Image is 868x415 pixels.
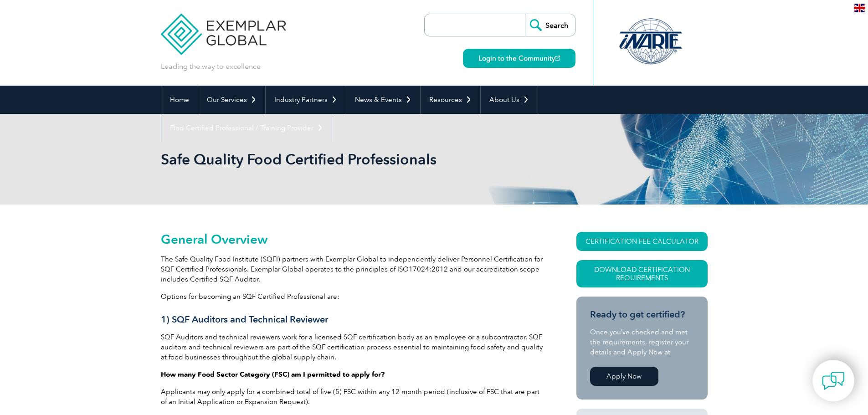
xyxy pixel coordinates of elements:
a: About Us [481,86,538,114]
img: contact-chat.png [822,369,845,392]
h3: Ready to get certified? [590,309,694,320]
a: CERTIFICATION FEE CALCULATOR [576,232,708,251]
img: open_square.png [555,56,560,61]
p: Once you’ve checked and met the requirements, register your details and Apply Now at [590,327,694,357]
a: Our Services [198,86,265,114]
a: Download Certification Requirements [576,260,708,287]
h3: 1) SQF Auditors and Technical Reviewer [161,314,544,325]
p: Leading the way to excellence [161,61,261,72]
a: Login to the Community [463,49,575,68]
p: SQF Auditors and technical reviewers work for a licensed SQF certification body as an employee or... [161,332,544,362]
input: Search [525,14,575,36]
a: Apply Now [590,367,658,386]
a: Home [161,86,198,114]
a: News & Events [346,86,420,114]
h1: Safe Quality Food Certified Professionals [161,150,511,168]
a: Industry Partners [266,86,346,114]
h2: General Overview [161,232,544,246]
strong: How many Food Sector Category (FSC) am I permitted to apply for? [161,370,385,379]
p: Options for becoming an SQF Certified Professional are: [161,292,544,302]
a: Find Certified Professional / Training Provider [161,114,332,142]
p: The Safe Quality Food Institute (SQFI) partners with Exemplar Global to independently deliver Per... [161,254,544,284]
a: Resources [421,86,480,114]
img: en [854,4,865,12]
p: Applicants may only apply for a combined total of five (5) FSC within any 12 month period (inclus... [161,387,544,407]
